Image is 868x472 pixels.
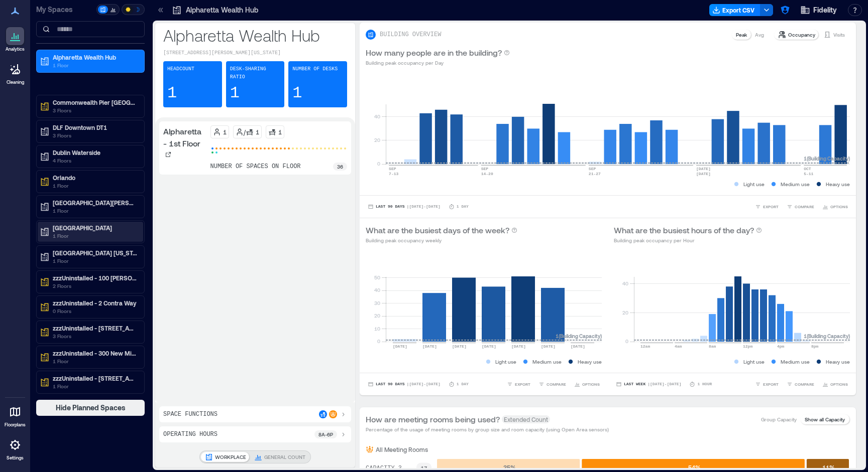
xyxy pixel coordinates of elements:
[53,282,137,290] p: 2 Floors
[457,204,469,210] p: 1 Day
[457,381,469,387] p: 1 Day
[2,400,29,431] a: Floorplans
[614,236,762,244] p: Building peak occupancy per Hour
[495,358,516,366] p: Light use
[5,422,26,428] p: Floorplans
[795,204,814,210] span: COMPARE
[736,31,747,39] p: Peak
[318,430,333,438] p: 8a - 6p
[377,338,380,344] tspan: 0
[811,344,819,349] text: 8pm
[753,202,781,212] button: EXPORT
[547,381,566,387] span: COMPARE
[376,445,428,453] p: All Meeting Rooms
[763,204,779,210] span: EXPORT
[53,307,137,315] p: 0 Floors
[215,453,246,461] p: WORKPLACE
[53,156,137,165] p: 4 Floors
[53,123,137,131] p: DLF Downtown DT1
[589,167,596,171] text: SEP
[53,357,137,365] p: 1 Floor
[7,455,24,461] p: Settings
[36,400,145,416] button: Hide Planned Spaces
[256,128,259,136] p: 1
[53,148,137,156] p: Dublin Waterside
[622,309,628,316] tspan: 20
[422,344,437,349] text: [DATE]
[380,31,441,39] p: BUILDING OVERVIEW
[788,31,815,39] p: Occupancy
[36,5,94,15] p: My Spaces
[167,83,177,103] p: 1
[374,287,380,293] tspan: 40
[186,5,258,15] p: Alpharetta Wealth Hub
[541,344,556,349] text: [DATE]
[389,167,396,171] text: SEP
[697,381,712,387] p: 1 Hour
[743,344,752,349] text: 12pm
[826,180,850,188] p: Heavy use
[777,344,785,349] text: 4pm
[481,167,489,171] text: SEP
[688,464,701,471] text: 54 %
[830,204,848,210] span: OPTIONS
[366,236,517,244] p: Building peak occupancy weekly
[763,381,779,387] span: EXPORT
[822,464,835,471] text: 11 %
[696,172,711,176] text: [DATE]
[675,344,682,349] text: 4am
[572,379,602,389] button: OPTIONS
[804,167,811,171] text: OCT
[53,374,137,382] p: zzzUninstalled - [STREET_ADDRESS][US_STATE]
[56,403,126,413] span: Hide Planned Spaces
[53,232,137,240] p: 1 Floor
[7,79,24,85] p: Cleaning
[366,465,402,472] text: CAPACITY 3
[210,163,301,171] p: number of spaces on floor
[53,299,137,307] p: zzzUninstalled - 2 Contra Way
[53,257,137,265] p: 1 Floor
[53,249,137,257] p: [GEOGRAPHIC_DATA] [US_STATE]
[366,59,510,67] p: Building peak occupancy per Day
[820,379,850,389] button: OPTIONS
[366,413,500,425] p: How are meeting rooms being used?
[53,61,137,69] p: 1 Floor
[753,379,781,389] button: EXPORT
[502,415,550,423] span: Extended Count
[482,344,496,349] text: [DATE]
[264,453,305,461] p: GENERAL COUNT
[614,379,683,389] button: Last Week |[DATE]-[DATE]
[389,172,398,176] text: 7-13
[743,358,765,366] p: Light use
[163,125,206,149] p: Alpharetta - 1st Floor
[589,172,601,176] text: 21-27
[781,180,810,188] p: Medium use
[696,167,711,171] text: [DATE]
[374,137,380,143] tspan: 20
[377,161,380,167] tspan: 0
[230,65,281,81] p: Desk-sharing ratio
[813,5,837,15] span: Fidelity
[826,358,850,366] p: Heavy use
[761,415,797,423] p: Group Capacity
[374,274,380,280] tspan: 50
[53,324,137,332] p: zzzUninstalled - [STREET_ADDRESS]
[481,172,493,176] text: 14-20
[53,131,137,139] p: 3 Floors
[804,172,813,176] text: 5-11
[709,4,761,16] button: Export CSV
[292,65,338,73] p: Number of Desks
[640,344,650,349] text: 12am
[374,113,380,119] tspan: 40
[820,202,850,212] button: OPTIONS
[6,46,25,52] p: Analytics
[163,410,218,418] p: Space Functions
[53,382,137,390] p: 1 Floor
[374,326,380,332] tspan: 10
[511,344,526,349] text: [DATE]
[3,24,28,55] a: Analytics
[53,224,137,232] p: [GEOGRAPHIC_DATA]
[785,379,816,389] button: COMPARE
[393,344,407,349] text: [DATE]
[797,2,840,18] button: Fidelity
